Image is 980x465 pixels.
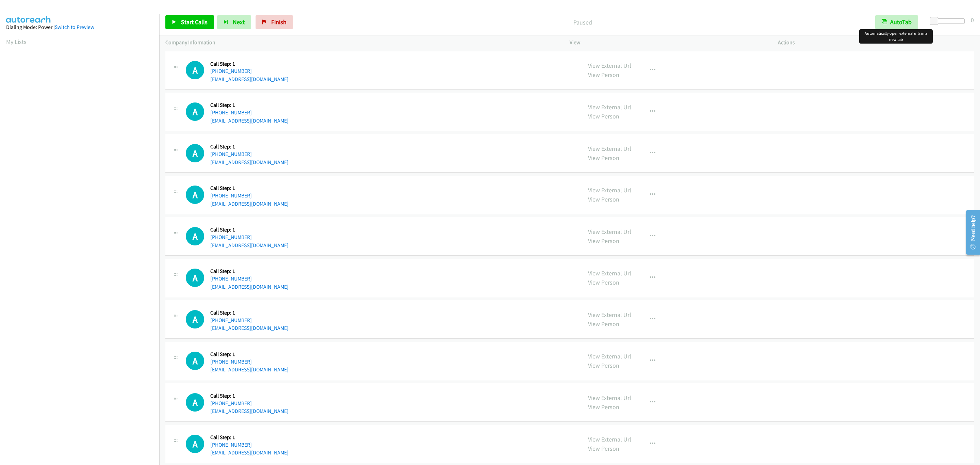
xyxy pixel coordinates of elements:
[588,394,631,402] a: View External Url
[186,269,204,287] div: The call is yet to be attempted
[588,71,619,79] a: View Person
[186,227,204,245] div: The call is yet to be attempted
[186,61,204,79] div: The call is yet to be attempted
[588,228,631,236] a: View External Url
[186,310,204,328] div: The call is yet to be attempted
[186,310,204,328] h1: A
[186,186,204,204] h1: A
[186,102,204,121] div: The call is yet to be attempted
[217,15,251,29] button: Next
[210,151,252,157] a: [PHONE_NUMBER]
[210,117,289,124] a: [EMAIL_ADDRESS][DOMAIN_NAME]
[778,38,974,47] p: Actions
[186,227,204,245] h1: A
[210,442,252,448] a: [PHONE_NUMBER]
[588,435,631,443] a: View External Url
[588,154,619,162] a: View Person
[210,366,289,373] a: [EMAIL_ADDRESS][DOMAIN_NAME]
[210,449,289,456] a: [EMAIL_ADDRESS][DOMAIN_NAME]
[588,362,619,369] a: View Person
[875,15,918,29] button: AutoTab
[210,275,252,282] a: [PHONE_NUMBER]
[588,195,619,203] a: View Person
[588,352,631,360] a: View External Url
[233,18,245,26] span: Next
[210,201,289,207] a: [EMAIL_ADDRESS][DOMAIN_NAME]
[210,143,289,150] h5: Call Step: 1
[588,320,619,328] a: View Person
[186,352,204,370] h1: A
[588,278,619,286] a: View Person
[186,393,204,412] h1: A
[210,226,289,233] h5: Call Step: 1
[210,268,289,275] h5: Call Step: 1
[210,242,289,248] a: [EMAIL_ADDRESS][DOMAIN_NAME]
[859,29,933,44] div: Automatically open external urls in a new tab
[588,62,631,69] a: View External Url
[186,102,204,121] h1: A
[570,38,766,47] p: View
[210,358,252,365] a: [PHONE_NUMBER]
[210,317,252,323] a: [PHONE_NUMBER]
[961,205,980,259] iframe: Resource Center
[302,18,863,27] p: Paused
[186,352,204,370] div: The call is yet to be attempted
[6,38,27,46] a: My Lists
[588,186,631,194] a: View External Url
[186,144,204,162] div: The call is yet to be attempted
[588,145,631,153] a: View External Url
[210,102,289,109] h5: Call Step: 1
[588,103,631,111] a: View External Url
[210,68,252,74] a: [PHONE_NUMBER]
[210,109,252,116] a: [PHONE_NUMBER]
[210,185,289,192] h5: Call Step: 1
[210,408,289,414] a: [EMAIL_ADDRESS][DOMAIN_NAME]
[55,24,94,30] a: Switch to Preview
[210,159,289,165] a: [EMAIL_ADDRESS][DOMAIN_NAME]
[971,15,974,25] div: 0
[588,237,619,245] a: View Person
[588,403,619,411] a: View Person
[165,15,214,29] a: Start Calls
[588,445,619,452] a: View Person
[210,325,289,331] a: [EMAIL_ADDRESS][DOMAIN_NAME]
[210,234,252,240] a: [PHONE_NUMBER]
[6,23,153,31] div: Dialing Mode: Power |
[271,18,287,26] span: Finish
[186,435,204,453] div: The call is yet to be attempted
[588,269,631,277] a: View External Url
[210,351,289,358] h5: Call Step: 1
[588,112,619,120] a: View Person
[186,393,204,412] div: The call is yet to be attempted
[181,18,208,26] span: Start Calls
[210,61,289,67] h5: Call Step: 1
[6,52,159,376] iframe: To enrich screen reader interactions, please activate Accessibility in Grammarly extension settings
[256,15,293,29] a: Finish
[210,284,289,290] a: [EMAIL_ADDRESS][DOMAIN_NAME]
[210,192,252,199] a: [PHONE_NUMBER]
[210,76,289,82] a: [EMAIL_ADDRESS][DOMAIN_NAME]
[186,269,204,287] h1: A
[210,392,289,399] h5: Call Step: 1
[588,311,631,319] a: View External Url
[210,400,252,406] a: [PHONE_NUMBER]
[186,144,204,162] h1: A
[210,434,289,441] h5: Call Step: 1
[186,435,204,453] h1: A
[210,309,289,316] h5: Call Step: 1
[165,38,557,47] p: Company Information
[186,61,204,79] h1: A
